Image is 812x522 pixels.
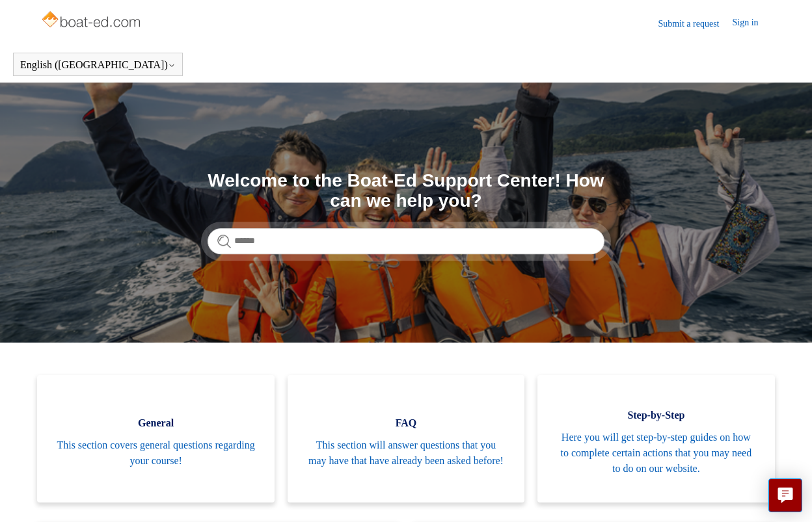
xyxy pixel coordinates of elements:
img: Boat-Ed Help Center home page [40,8,144,34]
span: FAQ [307,415,505,431]
a: Step-by-Step Here you will get step-by-step guides on how to complete certain actions that you ma... [537,375,774,502]
span: General [57,415,254,431]
h1: Welcome to the Boat-Ed Support Center! How can we help you? [208,171,604,211]
span: Here you will get step-by-step guides on how to complete certain actions that you may need to do ... [557,430,755,476]
button: English ([GEOGRAPHIC_DATA]) [20,59,176,71]
span: Step-by-Step [557,408,755,423]
button: Live chat [768,478,802,512]
a: FAQ This section will answer questions that you may have that have already been asked before! [288,375,524,502]
span: This section covers general questions regarding your course! [57,437,254,469]
a: Submit a request [658,17,732,31]
input: Search [208,228,604,254]
span: This section will answer questions that you may have that have already been asked before! [307,437,505,469]
a: General This section covers general questions regarding your course! [37,375,274,502]
a: Sign in [733,16,772,31]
